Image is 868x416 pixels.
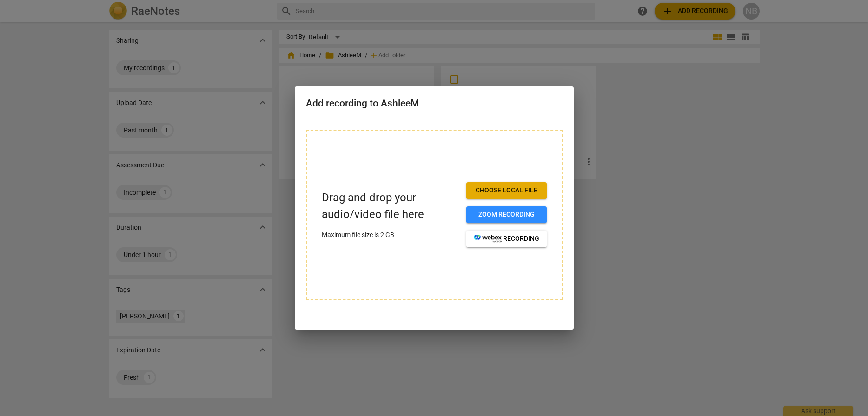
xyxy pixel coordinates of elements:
p: Drag and drop your audio/video file here [322,190,459,222]
span: Choose local file [474,186,539,195]
button: Zoom recording [466,206,547,223]
span: Zoom recording [474,210,539,219]
h2: Add recording to AshleeM [306,98,563,109]
button: Choose local file [466,182,547,199]
button: recording [466,231,547,247]
span: recording [474,234,539,244]
p: Maximum file size is 2 GB [322,230,459,240]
